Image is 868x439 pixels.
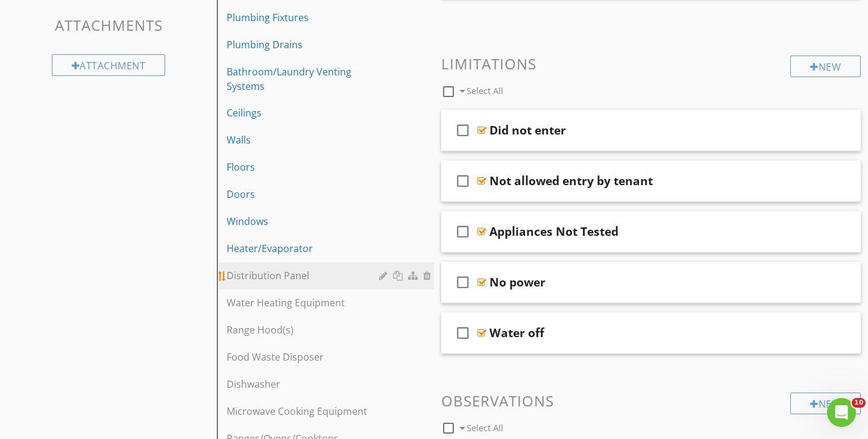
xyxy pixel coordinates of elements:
[453,217,473,246] i: check_box_outline_blank
[227,160,383,174] div: Floors
[489,123,566,137] div: Did not enter
[467,85,503,96] span: Select All
[453,166,473,195] i: check_box_outline_blank
[467,422,503,434] span: Select All
[489,174,653,188] div: Not allowed entry by tenant
[227,133,383,147] div: Walls
[827,398,856,427] iframe: Intercom live chat
[227,65,383,93] div: Bathroom/Laundry Venting Systems
[790,393,861,414] div: New
[453,318,473,347] i: check_box_outline_blank
[227,268,383,283] div: Distribution Panel
[453,268,473,297] i: check_box_outline_blank
[441,55,861,72] h3: Limitations
[227,214,383,229] div: Windows
[52,54,166,76] div: Attachment
[227,187,383,201] div: Doors
[227,37,383,52] div: Plumbing Drains
[227,106,383,120] div: Ceilings
[227,350,383,364] div: Food Waste Disposer
[227,241,383,256] div: Heater/Evaporator
[227,323,383,337] div: Range Hood(s)
[489,224,618,239] div: Appliances Not Tested
[227,295,383,310] div: Water Heating Equipment
[453,116,473,145] i: check_box_outline_blank
[852,398,866,408] span: 10
[227,404,383,418] div: Microwave Cooking Equipment
[227,10,383,25] div: Plumbing Fixtures
[227,377,383,391] div: Dishwasher
[441,393,861,409] h3: Observations
[489,326,544,340] div: Water off
[489,275,546,289] div: No power
[790,55,861,77] div: New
